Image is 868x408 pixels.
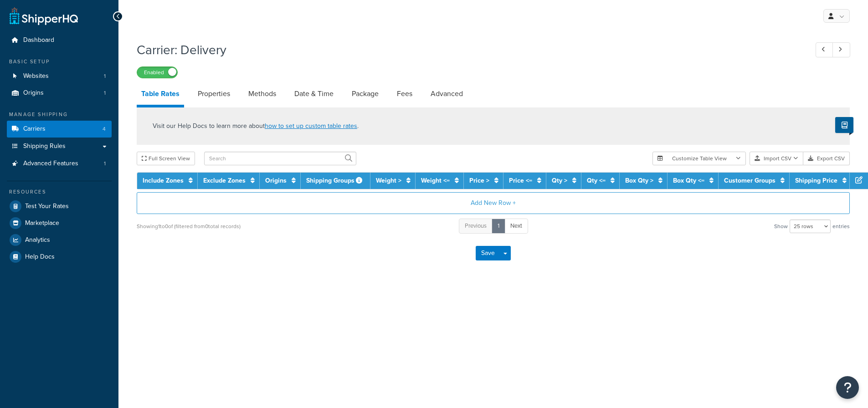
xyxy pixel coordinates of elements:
a: Origins [265,176,287,185]
a: Origins1 [7,85,112,102]
li: Carriers [7,121,112,138]
span: Next [510,221,522,230]
a: Test Your Rates [7,198,112,214]
a: Package [347,83,383,105]
span: Help Docs [25,253,55,261]
div: Resources [7,188,112,196]
a: Customer Groups [724,176,776,185]
a: Marketplace [7,215,112,231]
a: Fees [392,83,417,105]
a: Qty > [552,176,567,185]
div: Manage Shipping [7,111,112,118]
span: Analytics [25,236,50,244]
span: Test Your Rates [25,203,69,210]
button: Customize Table View [652,152,746,165]
button: Full Screen View [137,152,195,165]
input: Search [204,152,356,165]
a: Box Qty > [625,176,653,185]
a: Price <= [509,176,532,185]
span: Show [774,220,788,233]
p: Visit our Help Docs to learn more about . [153,121,359,131]
span: Shipping Rules [23,143,66,150]
a: Advanced [426,83,467,105]
span: 4 [103,125,106,133]
button: Import CSV [750,152,803,165]
span: 1 [104,72,106,80]
button: Add New Row + [137,192,850,214]
span: Websites [23,72,49,80]
a: Previous [459,219,493,234]
span: Marketplace [25,219,59,227]
a: Exclude Zones [203,176,246,185]
span: 1 [104,160,106,168]
a: Methods [244,83,281,105]
a: Properties [193,83,235,105]
a: Include Zones [143,176,184,185]
a: 1 [492,219,505,234]
span: Previous [465,221,487,230]
a: Help Docs [7,249,112,265]
a: Table Rates [137,83,184,107]
span: 1 [104,89,106,97]
th: Shipping Groups [301,173,370,189]
button: Save [476,246,500,260]
a: Weight > [376,176,401,185]
label: Enabled [137,67,177,78]
a: Shipping Rules [7,138,112,155]
a: Date & Time [290,83,338,105]
li: Websites [7,68,112,85]
h1: Carrier: Delivery [137,41,799,59]
a: Previous Record [816,42,833,57]
a: Advanced Features1 [7,155,112,172]
button: Open Resource Center [836,376,859,399]
a: Dashboard [7,32,112,49]
a: Websites1 [7,68,112,85]
span: Advanced Features [23,160,78,168]
button: Export CSV [803,152,850,165]
a: Box Qty <= [673,176,704,185]
a: Shipping Price [795,176,837,185]
a: Price > [469,176,489,185]
a: Next [504,219,528,234]
a: Analytics [7,232,112,248]
a: Next Record [832,42,850,57]
a: Qty <= [587,176,606,185]
li: Origins [7,85,112,102]
button: Show Help Docs [835,117,853,133]
span: Origins [23,89,44,97]
a: how to set up custom table rates [265,121,357,131]
a: Carriers4 [7,121,112,138]
div: Showing 1 to 0 of (filtered from 0 total records) [137,220,241,233]
span: Dashboard [23,36,54,44]
a: Weight <= [421,176,450,185]
div: Basic Setup [7,58,112,66]
li: Advanced Features [7,155,112,172]
span: entries [832,220,850,233]
span: Carriers [23,125,46,133]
